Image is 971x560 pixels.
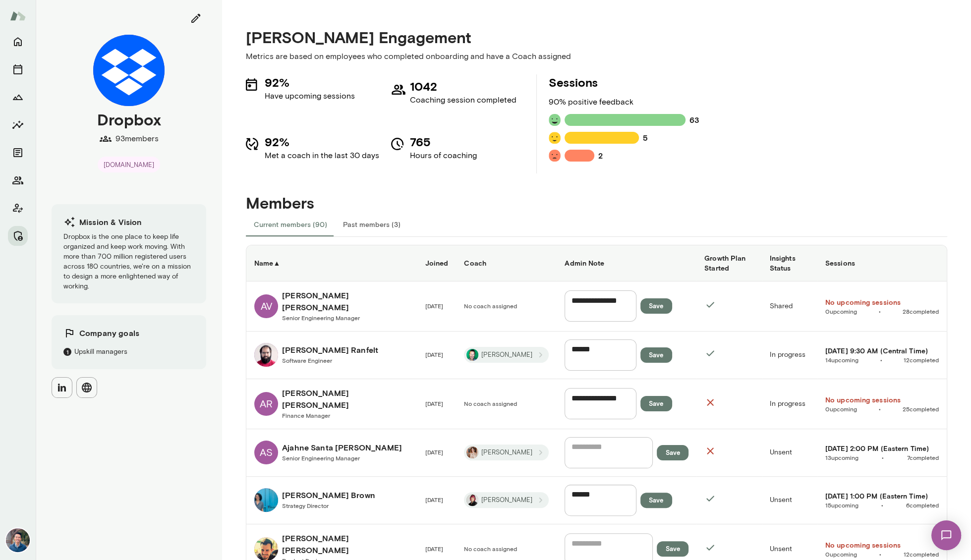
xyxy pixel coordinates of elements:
span: No coach assigned [464,400,517,407]
h4: Members [246,173,947,212]
h6: No upcoming sessions [825,297,939,307]
button: Growth Plan [8,87,28,107]
button: Documents [8,143,28,163]
span: • [825,405,939,413]
span: 0 upcoming [825,550,857,558]
p: 90 % positive feedback [549,96,699,108]
span: 6 completed [906,501,939,509]
span: Finance Manager [282,412,330,419]
h6: [PERSON_NAME] [PERSON_NAME] [282,387,409,411]
h6: Coach [464,258,549,268]
span: 25 completed [903,405,939,413]
span: [DATE] [425,545,443,552]
h5: 765 [410,134,477,150]
button: Members [8,170,28,190]
a: 7completed [907,453,939,461]
p: Hours of coaching [410,150,477,162]
span: [DATE] [425,448,443,455]
a: AR[PERSON_NAME] [PERSON_NAME]Finance Manager [254,387,409,421]
img: Alex Yu [6,528,30,552]
img: Adam Ranfelt [254,343,278,367]
span: 1 [63,348,71,356]
button: Sessions [8,59,28,79]
button: Save [640,493,672,508]
a: 0upcoming [825,307,857,315]
a: 28completed [903,307,939,315]
a: 14upcoming [825,356,858,364]
span: [DATE] [425,496,443,503]
a: ASAjahne Santa [PERSON_NAME]Senior Engineering Manager [254,441,409,464]
a: 12completed [904,550,939,558]
img: Mento [10,6,26,25]
h6: Ajahne Santa [PERSON_NAME] [282,442,402,453]
div: AS [254,441,278,464]
a: Alexandra Brown[PERSON_NAME] BrownStrategy Director [254,488,409,512]
span: • [825,307,939,315]
h6: Joined [425,258,449,268]
h6: Admin Note [565,258,688,268]
span: No coach assigned [464,545,517,552]
td: Unsent [762,477,817,524]
span: Software Engineer [282,357,332,364]
span: 28 completed [903,307,939,315]
span: Senior Engineering Manager [282,454,360,461]
a: 25completed [903,405,939,413]
button: Home [8,32,28,52]
a: 13upcoming [825,453,858,461]
p: Dropbox is the one place to keep life organized and keep work moving. With more than 700 million ... [63,232,194,291]
span: 0 upcoming [825,307,857,315]
h4: Dropbox [97,110,161,129]
div: AV [254,294,278,318]
button: Insights [8,115,28,135]
h5: 92% [265,134,379,150]
button: edit [185,8,206,29]
a: AV[PERSON_NAME] [PERSON_NAME]Senior Engineering Manager [254,289,409,323]
td: In progress [762,332,817,379]
button: Save [657,541,688,557]
span: [DOMAIN_NAME] [98,160,160,170]
a: No upcoming sessions [825,540,939,550]
h6: 2 [598,150,603,162]
a: [DATE] 9:30 AM (Central Time) [825,346,939,356]
button: Save [640,396,672,411]
div: Leigh Allen-Arredondo[PERSON_NAME] [464,492,549,508]
span: [PERSON_NAME] [475,448,538,457]
p: Coaching session completed [410,94,516,106]
a: 15upcoming [825,501,858,509]
a: 0upcoming [825,405,857,413]
span: [PERSON_NAME] [475,350,538,360]
span: [DATE] [425,400,443,407]
button: Save [640,347,672,363]
p: 93 members [115,133,159,145]
p: Have upcoming sessions [265,90,355,102]
h6: 63 [689,114,699,126]
td: In progress [762,379,817,429]
span: 0 upcoming [825,405,857,413]
a: [DATE] 2:00 PM (Eastern Time) [825,444,939,453]
div: Nancy Alsip[PERSON_NAME] [464,445,549,460]
a: [DATE] 1:00 PM (Eastern Time) [825,491,939,501]
h6: [PERSON_NAME] Brown [282,489,375,501]
a: No upcoming sessions [825,395,939,405]
h6: Growth Plan Started [704,253,753,273]
h6: [PERSON_NAME] [PERSON_NAME] [282,532,409,556]
span: Strategy Director [282,502,329,509]
h6: Insights Status [770,253,809,273]
p: Metrics are based on employees who completed onboarding and have a Coach assigned [246,51,947,62]
button: Manage [8,226,28,246]
button: Save [657,445,688,460]
h6: [PERSON_NAME] Ranfelt [282,344,378,356]
h6: Sessions [825,258,939,268]
a: 12completed [904,356,939,364]
span: 7 completed [907,453,939,461]
span: • [825,501,939,509]
img: Brian Lawrence [466,349,478,361]
div: AR [254,392,278,416]
h6: [PERSON_NAME] [PERSON_NAME] [282,289,409,313]
button: Client app [8,198,28,218]
img: feedback icon [549,114,561,126]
